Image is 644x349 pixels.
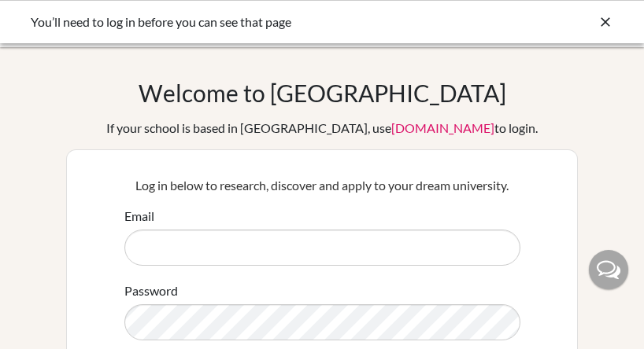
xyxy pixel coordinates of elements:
[391,120,494,135] a: [DOMAIN_NAME]
[139,79,506,107] h1: Welcome to [GEOGRAPHIC_DATA]
[31,13,377,31] div: You’ll need to log in before you can see that page
[124,207,154,226] label: Email
[124,176,520,195] p: Log in below to research, discover and apply to your dream university.
[106,119,538,138] div: If your school is based in [GEOGRAPHIC_DATA], use to login.
[124,281,178,300] label: Password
